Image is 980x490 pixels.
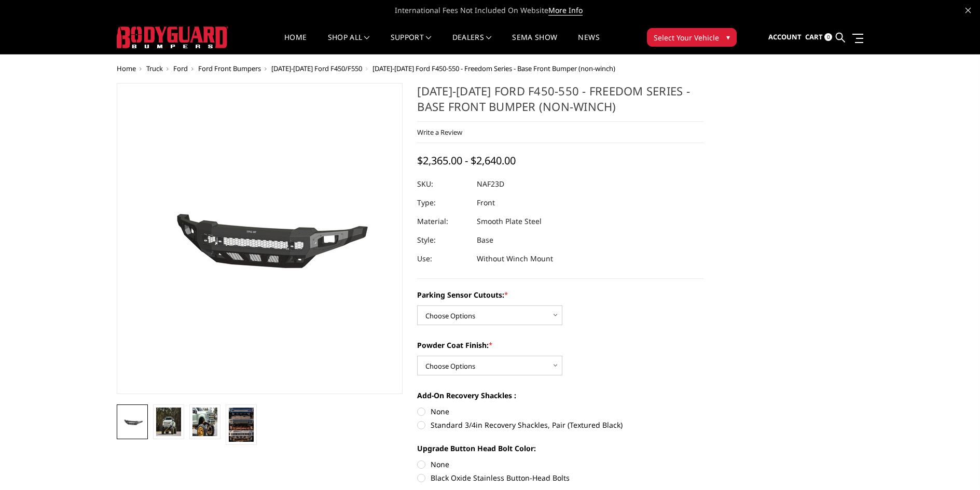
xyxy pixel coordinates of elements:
[768,23,802,51] a: Account
[477,249,553,268] dd: Without Winch Mount
[271,64,362,73] a: [DATE]-[DATE] Ford F450/F550
[117,64,136,73] a: Home
[477,175,504,193] dd: NAF23D
[548,5,583,16] a: More Info
[117,83,403,394] a: 2023-2025 Ford F450-550 - Freedom Series - Base Front Bumper (non-winch)
[229,408,254,442] img: Multiple lighting options
[192,408,217,436] img: 2023-2025 Ford F450-550 - Freedom Series - Base Front Bumper (non-winch)
[417,193,469,212] dt: Type:
[372,64,615,73] span: [DATE]-[DATE] Ford F450-550 - Freedom Series - Base Front Bumper (non-winch)
[824,33,832,41] span: 0
[417,249,469,268] dt: Use:
[417,390,703,401] label: Add-On Recovery Shackles :
[805,32,823,41] span: Cart
[198,64,261,73] a: Ford Front Bumpers
[452,34,492,54] a: Dealers
[156,408,181,436] img: 2023-2025 Ford F450-550 - Freedom Series - Base Front Bumper (non-winch)
[417,459,703,470] label: None
[726,32,730,43] span: ▾
[284,34,307,54] a: Home
[417,443,703,454] label: Upgrade Button Head Bolt Color:
[417,340,703,351] label: Powder Coat Finish:
[417,231,469,249] dt: Style:
[647,28,737,47] button: Select Your Vehicle
[578,34,599,54] a: News
[477,193,495,212] dd: Front
[417,406,703,417] label: None
[417,128,462,137] a: Write a Review
[417,175,469,193] dt: SKU:
[477,212,542,231] dd: Smooth Plate Steel
[173,64,188,73] a: Ford
[391,34,432,54] a: Support
[417,419,703,430] label: Standard 3/4in Recovery Shackles, Pair (Textured Black)
[417,153,516,167] span: $2,365.00 - $2,640.00
[417,212,469,231] dt: Material:
[130,178,389,299] img: 2023-2025 Ford F450-550 - Freedom Series - Base Front Bumper (non-winch)
[654,32,719,43] span: Select Your Vehicle
[328,34,370,54] a: shop all
[120,416,145,428] img: 2023-2025 Ford F450-550 - Freedom Series - Base Front Bumper (non-winch)
[477,231,493,249] dd: Base
[117,26,228,48] img: BODYGUARD BUMPERS
[417,289,703,300] label: Parking Sensor Cutouts:
[417,83,703,122] h1: [DATE]-[DATE] Ford F450-550 - Freedom Series - Base Front Bumper (non-winch)
[768,32,802,41] span: Account
[512,34,557,54] a: SEMA Show
[417,472,703,483] label: Black Oxide Stainless Button-Head Bolts
[146,64,163,73] a: Truck
[805,23,832,51] a: Cart 0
